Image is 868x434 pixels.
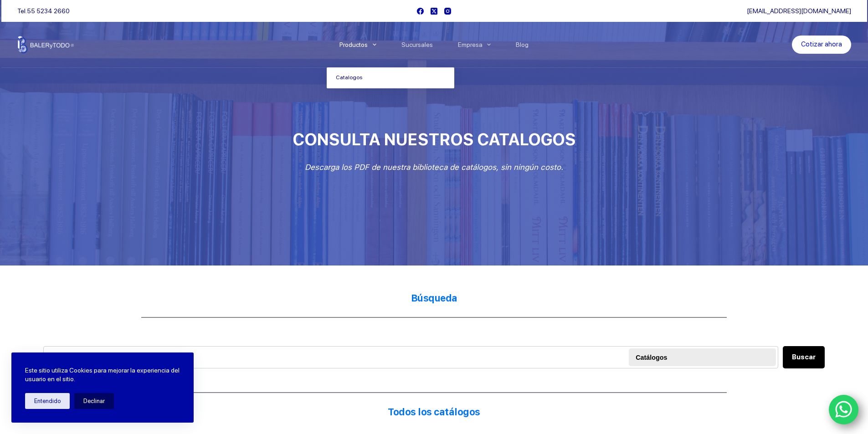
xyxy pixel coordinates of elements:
a: Instagram [444,8,451,15]
a: Cotizar ahora [792,36,851,54]
strong: Todos los catálogos [388,406,480,418]
button: Buscar [783,346,825,368]
nav: Menu Principal [327,22,541,67]
a: Catalogos [327,67,454,88]
span: Tel. [17,7,70,15]
em: Descarga los PDF de nuestra biblioteca de catálogos, sin ningún costo. [305,163,563,172]
strong: Búsqueda [411,292,457,304]
img: Balerytodo [17,36,74,53]
a: 55 5234 2660 [27,7,70,15]
a: WhatsApp [829,395,859,425]
button: Entendido [25,393,70,409]
a: Facebook [417,8,424,15]
img: search-24.svg [48,352,60,363]
button: Declinar [74,393,114,409]
a: [EMAIL_ADDRESS][DOMAIN_NAME] [747,7,851,15]
span: CONSULTA NUESTROS CATALOGOS [293,130,575,149]
p: Este sitio utiliza Cookies para mejorar la experiencia del usuario en el sitio. [25,366,180,384]
input: Search files... [43,346,778,368]
a: X (Twitter) [431,8,437,15]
